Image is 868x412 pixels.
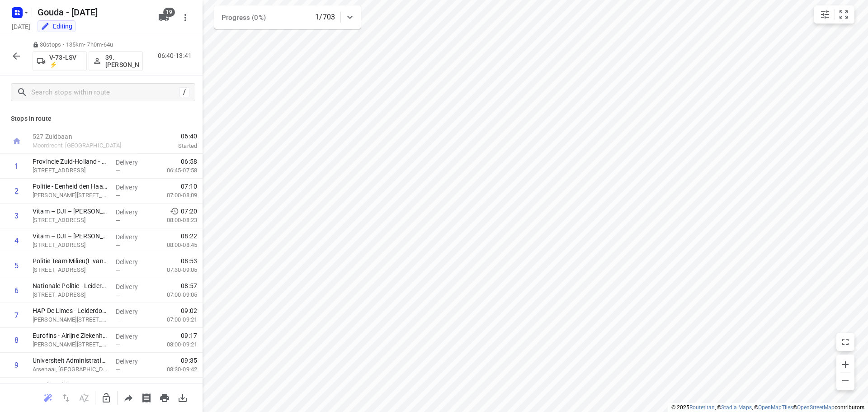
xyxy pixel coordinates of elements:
[116,217,120,224] span: —
[33,356,108,365] p: Universiteit Administratief Shared Service Centre - LUCAS(Viola Stoop)
[835,5,853,24] button: Fit zoom
[181,356,197,365] span: 09:35
[152,166,197,175] p: 06:45-07:58
[152,365,197,374] p: 08:30-09:42
[181,281,197,290] span: 08:57
[116,292,120,298] span: —
[14,336,19,345] div: 8
[33,306,108,315] p: HAP De Limes - Leiderdorp en Kantoor Leiderdorp(Nicole Krab)
[33,290,108,299] p: Elisabethhof 3, Leiderdorp
[116,208,149,217] p: Delivery
[721,404,752,411] a: Stadia Maps
[116,341,120,348] span: —
[14,237,19,245] div: 4
[181,331,197,340] span: 09:17
[671,404,864,411] li: © 2025 , © , © © contributors
[33,381,108,390] p: Eurofins Alrijne Zorggroep - Afdeling Lab MML(Evangela)
[33,256,108,265] p: Politie Team Milieu(L van Tongeren)
[116,167,120,174] span: —
[33,182,108,191] p: Politie - Eenheid den Haag - Alphen aan den Rijn(Peter van Leeuwen en/of Tonja van der Blij)
[116,192,120,199] span: —
[152,191,197,200] p: 07:00-08:09
[116,282,149,291] p: Delivery
[116,183,149,192] p: Delivery
[158,51,195,61] p: 06:40-13:41
[14,261,19,270] div: 5
[181,182,197,191] span: 07:10
[33,41,143,49] p: 30 stops • 135km • 7h0m
[14,212,19,220] div: 3
[152,315,197,324] p: 07:00-09:21
[105,54,139,68] p: 39.[PERSON_NAME]
[222,14,266,22] span: Progress (0%)
[152,241,197,250] p: 08:00-08:45
[179,87,189,97] div: /
[33,315,108,324] p: Simon Smitweg 1, Leiderdorp
[116,366,120,373] span: —
[33,207,108,216] p: Vitam – DJI – PI Alphen Eikenlaan(Waldo Voesenek)
[181,157,197,166] span: 06:58
[33,51,87,71] button: V-73-LSV ⚡
[315,12,335,23] p: 1/703
[689,404,715,411] a: Routetitan
[49,54,83,68] p: V-73-LSV ⚡
[97,389,115,407] button: Unlock route
[116,332,149,341] p: Delivery
[33,132,127,141] p: 527 Zuidbaan
[152,216,197,225] p: 08:00-08:23
[116,158,149,167] p: Delivery
[116,357,149,366] p: Delivery
[14,162,19,170] div: 1
[155,9,173,27] button: 19
[181,232,197,241] span: 08:22
[11,114,192,123] p: Stops in route
[14,311,19,320] div: 7
[181,381,197,390] span: 09:45
[33,191,108,200] p: Kees Mustersstraat 2, Alphen Aan Den Rijn
[104,41,113,48] span: 64u
[116,242,120,249] span: —
[14,286,19,295] div: 6
[33,241,108,250] p: Maatschapslaan 1, Alphen Aan Den Rijn
[34,5,151,19] h5: Gouda - [DATE]
[102,41,104,48] span: •
[116,267,120,274] span: —
[33,265,108,275] p: Elisabethhof 3, Leiderdorp
[116,257,149,266] p: Delivery
[89,51,143,71] button: 39.[PERSON_NAME]
[14,187,19,195] div: 2
[33,331,108,340] p: Eurofins - Alrijne Ziekenhuis Leiderdorp - Klinisch Chemisch Hematologisch Lab(Kees van der Sanden)
[8,21,34,32] h5: [DATE]
[116,232,149,242] p: Delivery
[152,340,197,349] p: 08:00-09:21
[33,281,108,290] p: Nationale Politie - Leiderdorp(Balie front office)
[33,340,108,349] p: Simon Smitweg 1, Leiderdorp
[33,216,108,225] p: Eikenlaan 36, Alphen Aan Den Rijn
[181,207,197,216] span: 07:20
[814,5,854,24] div: small contained button group
[57,393,75,402] span: Reverse route
[156,393,174,402] span: Print route
[137,393,156,402] span: Print shipping labels
[181,256,197,265] span: 08:53
[33,141,127,150] p: Moordrecht, [GEOGRAPHIC_DATA]
[33,166,108,175] p: Steekterweg 99, Alphen Aan Den Rijn
[174,393,192,402] span: Download route
[33,232,108,241] p: Vitam – DJI – PI Alphen Maatschapslaan(Waldo Voesenek)
[170,207,179,216] svg: Early
[152,290,197,299] p: 07:00-09:05
[163,8,175,17] span: 19
[116,307,149,316] p: Delivery
[816,5,834,24] button: Map settings
[176,9,194,27] button: More
[137,132,197,141] span: 06:40
[119,393,137,402] span: Share route
[14,361,19,369] div: 9
[41,22,72,31] div: You are currently in edit mode.
[152,265,197,275] p: 07:30-09:05
[214,5,361,29] div: Progress (0%)1/703
[75,393,93,402] span: Sort by time window
[181,306,197,315] span: 09:02
[31,85,179,99] input: Search stops within route
[116,317,120,323] span: —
